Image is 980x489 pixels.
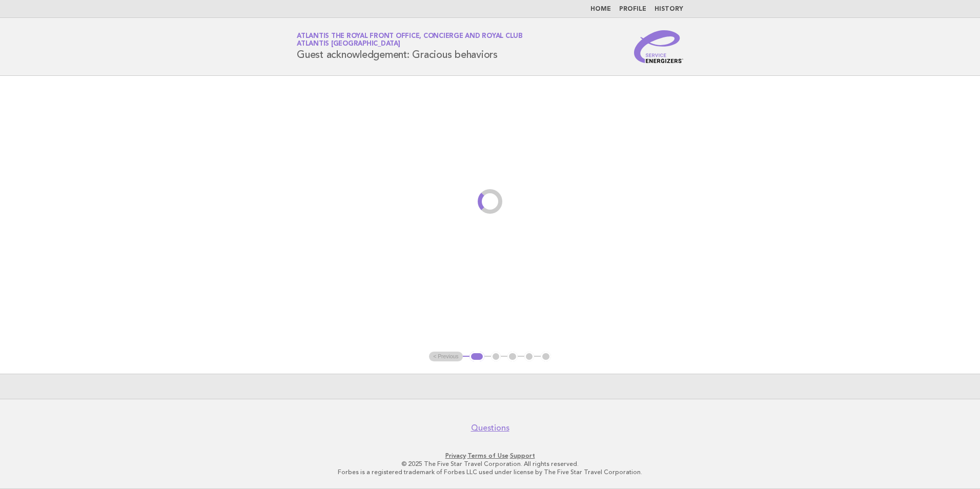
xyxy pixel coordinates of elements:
[590,6,611,12] a: Home
[655,6,683,12] a: History
[467,452,508,459] a: Terms of Use
[176,452,804,460] p: · ·
[297,33,523,47] a: Atlantis The Royal Front Office, Concierge and Royal ClubAtlantis [GEOGRAPHIC_DATA]
[297,33,523,60] h1: Guest acknowledgement: Gracious behaviors
[634,30,683,63] img: Service Energizers
[176,468,804,476] p: Forbes is a registered trademark of Forbes LLC used under license by The Five Star Travel Corpora...
[445,452,466,459] a: Privacy
[176,460,804,468] p: © 2025 The Five Star Travel Corporation. All rights reserved.
[297,41,400,48] span: Atlantis [GEOGRAPHIC_DATA]
[510,452,535,459] a: Support
[619,6,646,12] a: Profile
[471,423,509,433] a: Questions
